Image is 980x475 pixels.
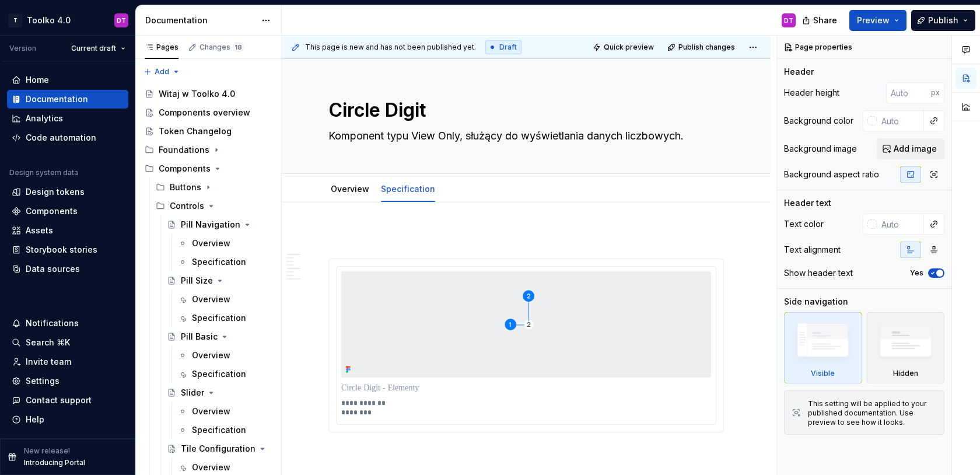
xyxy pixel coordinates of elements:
[26,394,92,406] div: Contact support
[26,186,85,198] div: Design tokens
[162,383,276,402] a: Slider
[26,113,63,124] div: Analytics
[784,267,853,279] div: Show header text
[24,446,70,456] p: New release!
[173,402,276,421] a: Overview
[784,87,839,99] div: Header height
[26,225,53,236] div: Assets
[26,356,71,368] div: Invite team
[2,8,133,33] button: TToolko 4.0DT
[26,93,88,105] div: Documentation
[784,244,841,256] div: Text alignment
[784,66,814,78] div: Header
[9,44,36,53] div: Version
[26,337,70,348] div: Search ⌘K
[796,10,845,31] button: Share
[784,16,793,25] div: DT
[192,350,230,361] div: Overview
[589,39,659,55] button: Quick preview
[7,260,128,278] a: Data sources
[66,40,131,57] button: Current draft
[784,218,824,230] div: Text color
[173,253,276,271] a: Specification
[784,312,862,383] div: Visible
[181,275,213,287] div: Pill Size
[893,369,918,378] div: Hidden
[7,128,128,147] a: Code automation
[140,122,276,141] a: Token Changelog
[145,43,178,52] div: Pages
[784,143,857,155] div: Background image
[145,15,256,26] div: Documentation
[155,67,169,76] span: Add
[26,263,80,275] div: Data sources
[7,109,128,128] a: Analytics
[151,178,276,197] div: Buttons
[26,205,78,217] div: Components
[26,375,60,387] div: Settings
[331,184,369,194] a: Overview
[784,169,879,180] div: Background aspect ratio
[326,127,722,145] textarea: Komponent typu View Only, służący do wyświetlania danych liczbowych.
[911,10,975,31] button: Publish
[24,458,85,467] p: Introducing Portal
[170,200,204,212] div: Controls
[181,219,240,230] div: Pill Navigation
[849,10,907,31] button: Preview
[162,439,276,458] a: Tile Configuration
[140,85,276,103] a: Witaj w Toolko 4.0
[71,44,116,53] span: Current draft
[7,90,128,109] a: Documentation
[7,221,128,240] a: Assets
[381,184,435,194] a: Specification
[784,197,831,209] div: Header text
[784,115,853,127] div: Background color
[7,71,128,89] a: Home
[26,414,44,425] div: Help
[931,88,940,97] p: px
[784,296,848,308] div: Side navigation
[26,317,79,329] div: Notifications
[877,110,924,131] input: Auto
[151,197,276,215] div: Controls
[7,391,128,410] button: Contact support
[604,43,654,52] span: Quick preview
[857,15,890,26] span: Preview
[9,168,78,177] div: Design system data
[181,331,218,343] div: Pill Basic
[159,88,235,100] div: Witaj w Toolko 4.0
[140,103,276,122] a: Components overview
[928,15,958,26] span: Publish
[886,82,931,103] input: Auto
[192,406,230,417] div: Overview
[192,294,230,305] div: Overview
[326,96,722,124] textarea: Circle Digit
[159,107,250,118] div: Components overview
[140,141,276,159] div: Foundations
[173,234,276,253] a: Overview
[26,244,97,256] div: Storybook stories
[117,16,126,25] div: DT
[233,43,244,52] span: 18
[499,43,517,52] span: Draft
[678,43,735,52] span: Publish changes
[811,369,835,378] div: Visible
[7,202,128,221] a: Components
[808,399,937,427] div: This setting will be applied to your published documentation. Use preview to see how it looks.
[664,39,740,55] button: Publish changes
[26,74,49,86] div: Home
[159,125,232,137] div: Token Changelog
[910,268,923,278] label: Yes
[162,327,276,346] a: Pill Basic
[173,365,276,383] a: Specification
[192,312,246,324] div: Specification
[7,240,128,259] a: Storybook stories
[27,15,71,26] div: Toolko 4.0
[199,43,244,52] div: Changes
[877,138,944,159] button: Add image
[162,215,276,234] a: Pill Navigation
[877,214,924,235] input: Auto
[159,144,209,156] div: Foundations
[173,421,276,439] a: Specification
[173,309,276,327] a: Specification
